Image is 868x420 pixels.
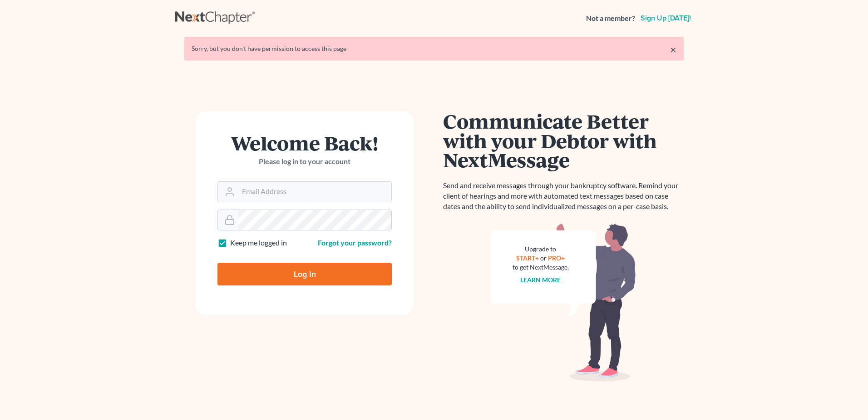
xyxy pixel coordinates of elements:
[548,254,565,262] a: PRO+
[443,111,684,170] h1: Communicate Better with your Debtor with NextMessage
[513,245,569,254] div: Upgrade to
[521,276,561,284] a: Learn more
[217,156,392,167] p: Please log in to your account
[517,254,539,262] a: START+
[238,182,391,202] input: Email Address
[586,13,635,24] strong: Not a member?
[513,263,569,272] div: to get NextMessage.
[217,263,392,285] input: Log In
[192,44,676,53] div: Sorry, but you don't have permission to access this page
[670,44,676,55] a: ×
[318,238,392,247] a: Forgot your password?
[230,238,287,248] label: Keep me logged in
[639,15,693,22] a: Sign up [DATE]!
[491,223,636,382] img: nextmessage_bg-59042aed3d76b12b5cd301f8e5b87938c9018125f34e5fa2b7a6b67550977c72.svg
[541,254,547,262] span: or
[443,180,684,212] p: Send and receive messages through your bankruptcy software. Remind your client of hearings and mo...
[217,133,392,153] h1: Welcome Back!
